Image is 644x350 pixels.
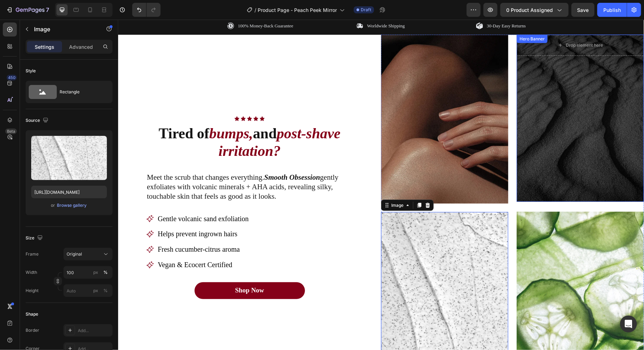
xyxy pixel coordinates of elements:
button: Save [571,3,595,17]
span: Helps prevent ingrown hairs [40,211,119,218]
button: Original [63,248,113,260]
input: px% [63,284,113,297]
p: Advanced [69,43,93,51]
label: Width [26,269,37,276]
img: gempages_579896476411364100-a0e93b6d-9df4-4faf-a41d-b8b3af33a036.webp [263,15,390,184]
button: Browse gallery [57,202,87,209]
div: Open Intercom Messenger [620,316,637,332]
button: 7 [3,3,52,17]
div: % [103,288,108,294]
div: Rectangle [60,84,102,100]
div: Shape [26,311,38,317]
div: Style [26,68,36,74]
button: % [91,286,100,295]
div: px [93,288,98,294]
button: % [91,268,100,277]
img: preview-image [31,136,107,180]
div: px [93,269,98,276]
div: Border [26,327,39,334]
label: Frame [26,251,39,257]
div: Beta [5,128,17,134]
div: Size [26,233,44,243]
span: Fresh cucumber-citrus aroma [40,226,122,234]
span: Vegan & Ecocert Certified [40,242,114,249]
div: Hero Banner [400,16,428,22]
span: Gentle volcanic sand exfoliation [40,195,130,203]
div: Source [26,116,50,125]
input: px% [63,266,113,279]
strong: Smooth Obsession [146,153,202,162]
div: Add... [78,328,111,334]
button: px [101,268,110,277]
div: Image [272,183,287,189]
div: Shop Now [117,267,146,276]
iframe: Design area [118,20,644,350]
div: % [103,269,108,276]
button: px [101,286,110,295]
div: Undo/Redo [132,3,161,17]
button: 0 product assigned [500,3,569,17]
div: 450 [7,75,17,80]
p: 7 [46,6,49,14]
p: Settings [35,43,54,51]
button: Publish [597,3,627,17]
span: Save [577,7,589,13]
span: Product Page - Peach Peek Mirror [258,6,337,14]
input: https://example.com/image.jpg [31,186,107,198]
label: Height [26,288,39,294]
p: Image [34,25,94,33]
div: Drop element here [448,23,485,28]
span: or [51,201,55,210]
a: Shop Now [76,263,187,279]
span: Draft [361,7,371,13]
span: / [255,6,256,14]
span: Original [67,251,82,257]
div: Publish [603,6,621,14]
span: 0 product assigned [506,6,553,14]
div: Background Image [399,15,526,182]
div: Browse gallery [57,202,87,209]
